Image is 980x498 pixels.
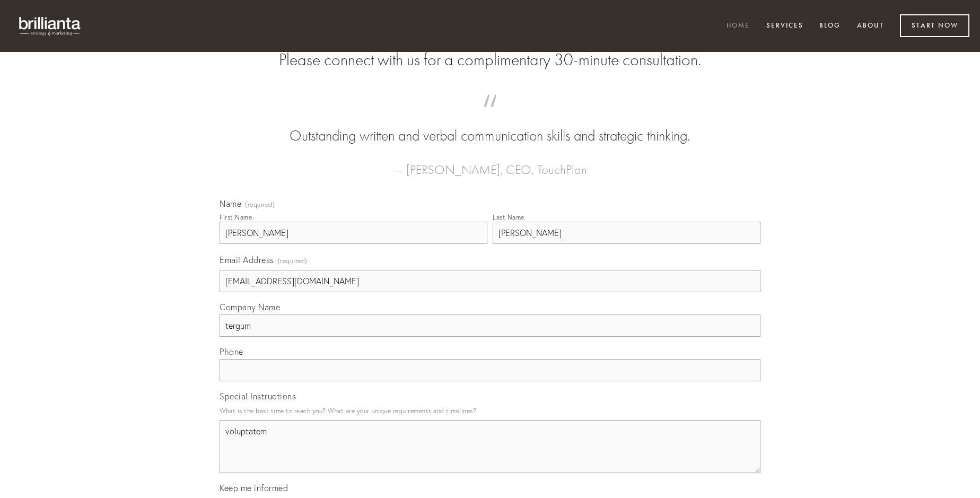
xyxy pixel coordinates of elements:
[220,213,252,221] div: First Name
[11,11,90,41] img: brillianta - research, strategy, marketing
[812,18,847,35] a: Blog
[245,202,275,208] span: (required)
[220,302,280,312] span: Company Name
[278,254,308,268] span: (required)
[220,198,241,209] span: Name
[720,18,757,35] a: Home
[759,18,810,35] a: Services
[237,146,743,180] figcaption: — [PERSON_NAME], CEO, TouchPlan
[220,50,760,70] h2: Please connect with us for a complimentary 30-minute consultation.
[220,255,274,265] span: Email Address
[237,105,743,146] blockquote: Outstanding written and verbal communication skills and strategic thinking.
[220,391,296,401] span: Special Instructions
[220,346,243,357] span: Phone
[850,18,891,35] a: About
[900,14,969,37] a: Start Now
[220,483,288,493] span: Keep me informed
[220,404,760,418] p: What is the best time to reach you? What are your unique requirements and timelines?
[220,420,760,473] textarea: voluptatem
[237,105,743,126] span: “
[493,213,524,221] div: Last Name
